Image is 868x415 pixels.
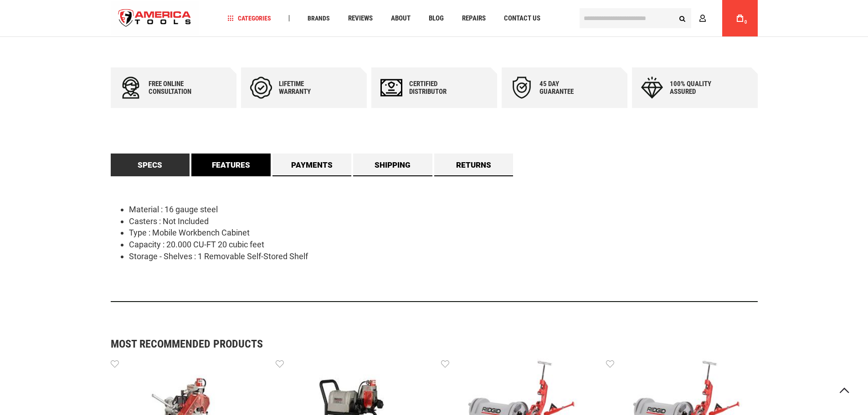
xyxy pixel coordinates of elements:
[111,338,726,349] strong: Most Recommended Products
[429,15,444,22] span: Blog
[348,15,373,22] span: Reviews
[462,15,486,22] span: Repairs
[425,12,448,25] a: Blog
[745,20,747,25] span: 0
[387,12,415,25] a: About
[111,1,199,36] a: store logo
[308,15,330,21] span: Brands
[279,80,334,96] div: Lifetime warranty
[409,80,464,96] div: Certified Distributor
[353,154,432,176] a: Shipping
[504,15,540,22] span: Contact Us
[129,204,758,215] li: Material : 16 gauge steel
[689,90,868,415] iframe: LiveChat chat widget
[223,12,275,25] a: Categories
[111,1,199,36] img: America Tools
[674,10,691,27] button: Search
[344,12,377,25] a: Reviews
[129,215,758,227] li: Casters : Not Included
[149,80,203,96] div: Free online consultation
[227,15,271,21] span: Categories
[129,227,758,239] li: Type : Mobile Workbench Cabinet
[391,15,411,22] span: About
[272,154,352,176] a: Payments
[434,154,514,176] a: Returns
[129,239,758,251] li: Capacity : 20.000 CU-FT 20 cubic feet
[129,251,758,262] li: Storage - Shelves : 1 Removable Self-Stored Shelf
[539,80,594,96] div: 45 day Guarantee
[500,12,544,25] a: Contact Us
[111,154,190,176] a: Specs
[670,80,724,96] div: 100% quality assured
[191,154,271,176] a: Features
[458,12,490,25] a: Repairs
[303,12,334,25] a: Brands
